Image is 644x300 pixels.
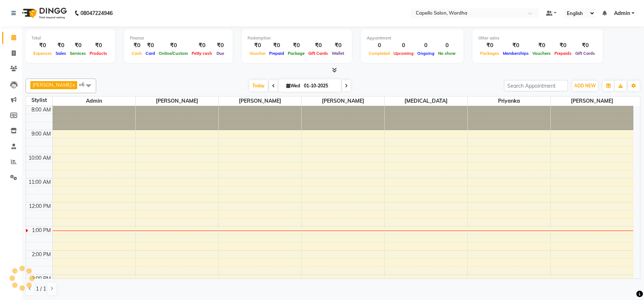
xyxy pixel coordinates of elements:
[553,51,573,56] span: Prepaids
[136,96,218,106] span: [PERSON_NAME]
[248,51,267,56] span: Voucher
[27,154,52,162] div: 10:00 AM
[88,41,109,50] div: ₹0
[478,35,597,41] div: Other sales
[27,178,52,186] div: 11:00 AM
[219,96,301,106] span: [PERSON_NAME]
[36,285,46,293] span: 1 / 1
[68,51,88,56] span: Services
[30,227,52,234] div: 1:00 PM
[392,51,415,56] span: Upcoming
[267,51,286,56] span: Prepaid
[614,10,630,17] span: Admin
[33,82,72,88] span: [PERSON_NAME]
[573,51,597,56] span: Gift Cards
[478,51,501,56] span: Packages
[80,3,113,23] b: 08047224946
[302,80,338,91] input: 2025-10-01
[553,41,573,50] div: ₹0
[31,35,109,41] div: Total
[157,51,190,56] span: Online/Custom
[31,51,54,56] span: Expenses
[88,51,109,56] span: Products
[551,96,634,106] span: [PERSON_NAME]
[54,41,68,50] div: ₹0
[249,80,268,91] span: Today
[248,41,267,50] div: ₹0
[286,41,306,50] div: ₹0
[330,41,346,50] div: ₹0
[306,41,330,50] div: ₹0
[30,130,52,138] div: 9:00 AM
[144,51,157,56] span: Card
[306,51,330,56] span: Gift Cards
[54,51,68,56] span: Sales
[144,41,157,50] div: ₹0
[286,51,306,56] span: Package
[385,96,467,106] span: [MEDICAL_DATA]
[267,41,286,50] div: ₹0
[367,41,392,50] div: 0
[415,41,436,50] div: 0
[504,80,568,91] input: Search Appointment
[68,41,88,50] div: ₹0
[72,82,75,88] a: x
[30,251,52,258] div: 2:00 PM
[436,41,457,50] div: 0
[285,83,302,88] span: Wed
[26,96,52,104] div: Stylist
[214,41,227,50] div: ₹0
[302,96,384,106] span: [PERSON_NAME]
[392,41,415,50] div: 0
[31,41,54,50] div: ₹0
[215,51,226,56] span: Due
[79,81,90,87] span: +6
[157,41,190,50] div: ₹0
[468,96,550,106] span: Priyanka
[367,51,392,56] span: Completed
[19,3,69,23] img: logo
[190,41,214,50] div: ₹0
[53,96,135,106] span: Admin
[30,106,52,114] div: 8:00 AM
[501,51,531,56] span: Memberships
[572,81,598,91] button: ADD NEW
[130,41,144,50] div: ₹0
[130,51,144,56] span: Cash
[531,51,553,56] span: Vouchers
[531,41,553,50] div: ₹0
[574,83,596,88] span: ADD NEW
[27,202,52,210] div: 12:00 PM
[30,275,52,282] div: 3:00 PM
[478,41,501,50] div: ₹0
[330,51,346,56] span: Wallet
[130,35,227,41] div: Finance
[436,51,457,56] span: No show
[573,41,597,50] div: ₹0
[415,51,436,56] span: Ongoing
[190,51,214,56] span: Petty cash
[248,35,346,41] div: Redemption
[501,41,531,50] div: ₹0
[367,35,457,41] div: Appointment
